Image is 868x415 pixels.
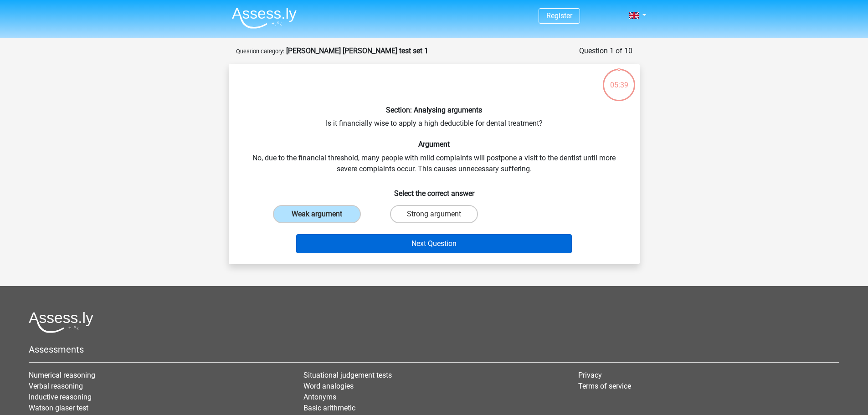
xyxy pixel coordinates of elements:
small: Question category: [236,48,284,55]
a: Antonyms [303,393,336,401]
a: Word analogies [303,382,354,390]
a: Basic arithmetic [303,404,355,412]
a: Privacy [578,371,602,379]
a: Inductive reasoning [29,393,92,401]
img: Assessly [232,7,297,29]
a: Numerical reasoning [29,371,95,379]
label: Strong argument [390,205,478,223]
h5: Assessments [29,344,839,355]
button: Next Question [296,234,572,253]
div: Is it financially wise to apply a high deductible for dental treatment? No, due to the financial ... [232,71,636,257]
a: Verbal reasoning [29,382,83,390]
h6: Select the correct answer [243,182,625,198]
a: Situational judgement tests [303,371,392,379]
label: Weak argument [273,205,361,223]
a: Register [546,11,572,20]
a: Watson glaser test [29,404,88,412]
img: Assessly logo [29,312,93,333]
div: 05:39 [602,68,636,91]
a: Terms of service [578,382,631,390]
h6: Argument [243,140,625,149]
strong: [PERSON_NAME] [PERSON_NAME] test set 1 [286,46,428,55]
h6: Section: Analysing arguments [243,106,625,114]
div: Question 1 of 10 [579,46,632,56]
